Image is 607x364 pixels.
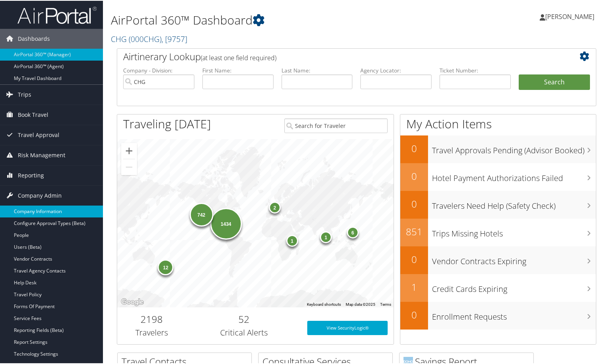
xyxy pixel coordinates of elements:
[190,202,213,226] div: 742
[18,84,31,104] span: Trips
[432,279,596,294] h3: Credit Cards Expiring
[123,312,181,325] h2: 2198
[18,165,44,185] span: Reporting
[18,185,62,205] span: Company Admin
[545,11,594,20] span: [PERSON_NAME]
[519,74,590,90] button: Search
[119,296,145,307] a: Open this area in Google Maps (opens a new window)
[360,66,432,74] label: Agency Locator:
[18,124,59,144] span: Travel Approval
[123,326,181,337] h3: Travelers
[432,168,596,183] h3: Hotel Payment Authorizations Failed
[540,4,602,28] a: [PERSON_NAME]
[400,280,428,293] h2: 1
[432,307,596,322] h3: Enrollment Requests
[111,33,187,44] a: CHG
[432,251,596,266] h3: Vendor Contracts Expiring
[346,301,375,306] span: Map data ©2025
[400,141,428,154] h2: 0
[400,301,596,329] a: 0Enrollment Requests
[380,301,391,306] a: Terms
[432,140,596,155] h3: Travel Approvals Pending (Advisor Booked)
[307,320,388,334] a: View SecurityLogic®
[111,11,438,28] h1: AirPortal 360™ Dashboard
[400,252,428,265] h2: 0
[162,33,187,44] span: , [ 9757 ]
[17,5,97,24] img: airportal-logo.png
[307,301,341,307] button: Keyboard shortcuts
[400,246,596,273] a: 0Vendor Contracts Expiring
[400,224,428,238] h2: 851
[210,207,242,239] div: 1434
[400,196,428,210] h2: 0
[432,196,596,211] h3: Travelers Need Help (Safety Check)
[269,201,281,213] div: 2
[286,234,298,246] div: 1
[121,142,137,158] button: Zoom in
[282,66,353,74] label: Last Name:
[192,326,296,337] h3: Critical Alerts
[18,145,65,164] span: Risk Management
[400,273,596,301] a: 1Credit Cards Expiring
[347,225,359,237] div: 6
[123,66,194,74] label: Company - Division:
[400,190,596,218] a: 0Travelers Need Help (Safety Check)
[202,66,274,74] label: First Name:
[121,158,137,174] button: Zoom out
[123,49,550,63] h2: Airtinerary Lookup
[400,169,428,182] h2: 0
[432,223,596,238] h3: Trips Missing Hotels
[400,162,596,190] a: 0Hotel Payment Authorizations Failed
[440,66,511,74] label: Ticket Number:
[284,118,388,132] input: Search for Traveler
[129,33,162,44] span: ( 000CHG )
[123,115,211,131] h1: Traveling [DATE]
[18,28,50,48] span: Dashboards
[158,258,173,274] div: 12
[400,218,596,246] a: 851Trips Missing Hotels
[400,135,596,162] a: 0Travel Approvals Pending (Advisor Booked)
[320,230,332,242] div: 1
[400,307,428,321] h2: 0
[201,53,276,61] span: (at least one field required)
[192,312,296,325] h2: 52
[400,115,596,131] h1: My Action Items
[18,104,48,124] span: Book Travel
[119,296,145,307] img: Google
